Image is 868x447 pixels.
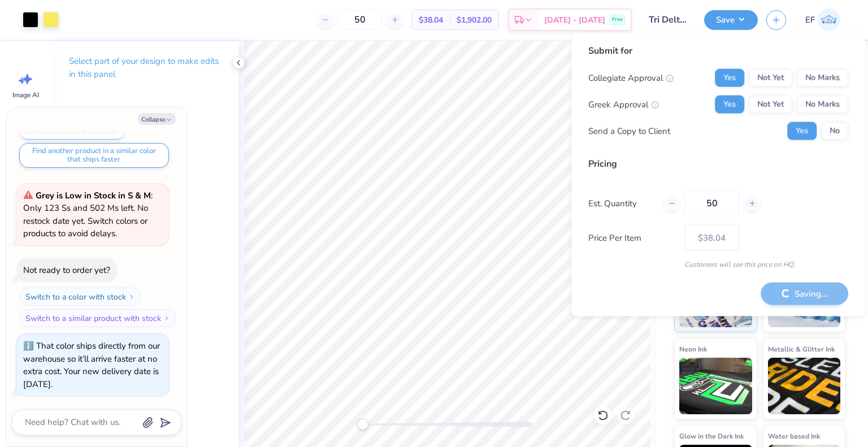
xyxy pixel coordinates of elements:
button: No Marks [797,96,848,114]
div: That color ships directly from our warehouse so it’ll arrive faster at no extra cost. Your new de... [23,340,160,390]
span: Free [612,16,623,24]
button: Not Yet [749,96,792,114]
button: Switch back to the last color [19,123,125,140]
div: Send a Copy to Client [588,124,670,137]
button: No [821,122,848,140]
button: Find another product in a similar color that ships faster [19,143,169,168]
button: Yes [715,69,744,87]
img: Metallic & Glitter Ink [768,358,841,414]
button: Not Yet [749,69,792,87]
span: $1,902.00 [457,14,492,26]
button: Switch to a color with stock [19,288,141,306]
a: EF [800,8,845,31]
div: Collegiate Approval [588,71,674,84]
span: Water based Ink [768,430,820,442]
label: Price Per Item [588,231,676,244]
span: Metallic & Glitter Ink [768,343,835,355]
img: Eric Fox [818,8,840,31]
label: Est. Quantity [588,197,656,210]
strong: Grey is Low in Stock in S & M [36,190,151,201]
button: No Marks [797,69,848,87]
button: Yes [787,122,817,140]
img: Switch to a similar product with stock [163,315,170,322]
span: Image AI [12,90,39,99]
div: Submit for [588,44,848,58]
button: Yes [715,96,744,114]
span: Neon Ink [679,343,707,355]
div: Greek Approval [588,98,659,111]
input: – – [338,10,382,30]
span: $38.04 [419,14,443,26]
span: EF [805,14,815,27]
div: Pricing [588,157,848,171]
span: Glow in the Dark Ink [679,430,744,442]
img: Neon Ink [679,358,752,414]
button: Collapse [138,113,176,125]
span: [DATE] - [DATE] [544,14,605,26]
span: : Only 123 Ss and 502 Ms left. No restock date yet. Switch colors or products to avoid delays. [23,190,153,240]
input: – – [684,190,739,216]
button: Save [704,10,758,30]
div: Not ready to order yet? [23,264,110,276]
div: Customers will see this price on HQ. [588,259,848,270]
div: Accessibility label [357,419,368,430]
p: Select part of your design to make edits in this panel [69,55,220,81]
img: Switch to a color with stock [128,293,135,300]
input: Untitled Design [640,8,696,31]
button: Switch to a similar product with stock [19,309,176,327]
